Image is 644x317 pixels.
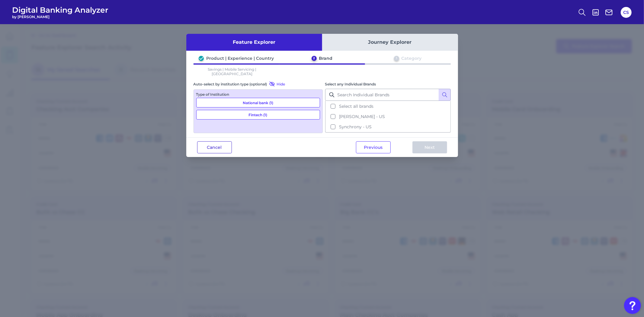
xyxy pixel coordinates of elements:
div: 3 [394,56,399,61]
span: Synchrony - US [339,124,372,130]
button: [PERSON_NAME] - US [326,111,450,122]
button: National bank (1) [196,98,320,107]
button: Journey Explorer [322,34,458,51]
button: Fintech (1) [196,110,320,120]
input: Search Individual Brands [325,89,451,101]
button: CS [621,7,632,18]
label: Select any Individual Brands [325,82,376,86]
span: by [PERSON_NAME] [12,14,108,19]
button: Feature Explorer [186,34,322,51]
button: Cancel [197,141,232,153]
button: Synchrony - US [326,122,450,132]
button: Hide [267,81,285,87]
div: Brand [319,56,333,61]
div: Category [402,56,422,61]
button: Next [412,141,447,153]
span: [PERSON_NAME] - US [339,114,385,119]
span: Select all brands [339,104,373,109]
div: 2 [312,56,317,61]
span: Digital Banking Analyzer [12,5,108,14]
button: Select all brands [326,101,450,111]
div: Type of Institution [196,92,320,97]
p: Savings | Mobile Servicing | [GEOGRAPHIC_DATA] [194,67,271,76]
div: Auto-select by institution type (optional) [194,81,323,87]
button: Open Resource Center [624,297,641,314]
div: Product | Experience | Country [206,56,274,61]
button: Previous [356,141,391,153]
